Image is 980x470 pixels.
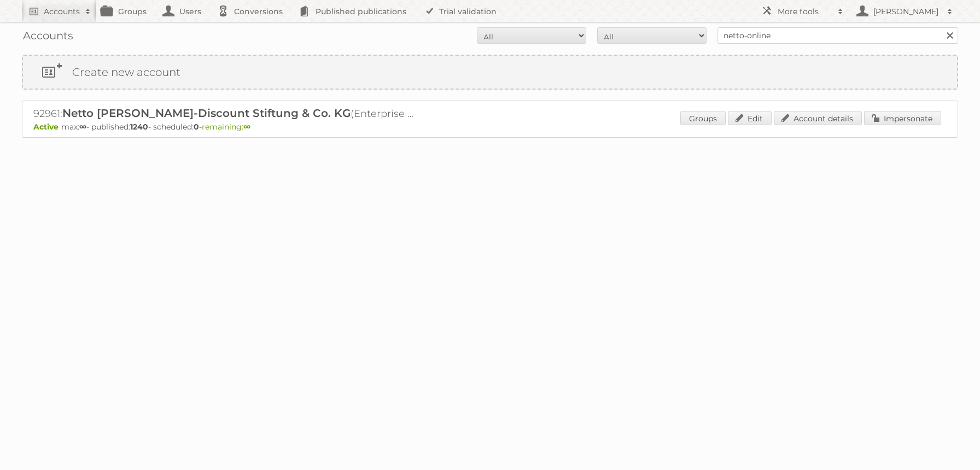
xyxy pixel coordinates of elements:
p: max: - published: - scheduled: - [33,122,947,132]
strong: ∞ [79,122,86,132]
h2: More tools [778,6,832,17]
a: Create new account [23,56,957,89]
h2: [PERSON_NAME] [871,6,942,17]
span: Active [33,122,61,132]
h2: 92961: (Enterprise ∞) [33,107,416,121]
strong: 0 [194,122,199,132]
h2: Accounts [44,6,80,17]
a: Groups [680,111,726,125]
span: Netto [PERSON_NAME]-Discount Stiftung & Co. KG [62,107,351,120]
a: Edit [728,111,772,125]
strong: ∞ [243,122,250,132]
span: remaining: [202,122,250,132]
a: Impersonate [864,111,941,125]
a: Account details [774,111,862,125]
strong: 1240 [130,122,148,132]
